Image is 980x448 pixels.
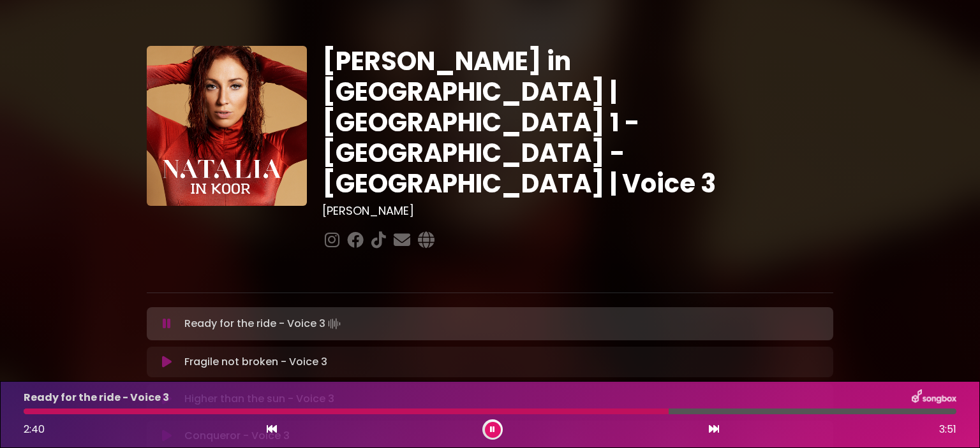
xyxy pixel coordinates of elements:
[24,390,169,405] p: Ready for the ride - Voice 3
[184,315,343,333] p: Ready for the ride - Voice 3
[322,204,833,218] h3: [PERSON_NAME]
[322,46,833,199] h1: [PERSON_NAME] in [GEOGRAPHIC_DATA] | [GEOGRAPHIC_DATA] 1 - [GEOGRAPHIC_DATA] - [GEOGRAPHIC_DATA] ...
[24,422,45,437] span: 2:40
[184,354,327,370] p: Fragile not broken - Voice 3
[325,315,343,333] img: waveform4.gif
[147,46,307,206] img: YTVS25JmS9CLUqXqkEhs
[912,389,956,406] img: songbox-logo-white.png
[939,422,956,437] span: 3:51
